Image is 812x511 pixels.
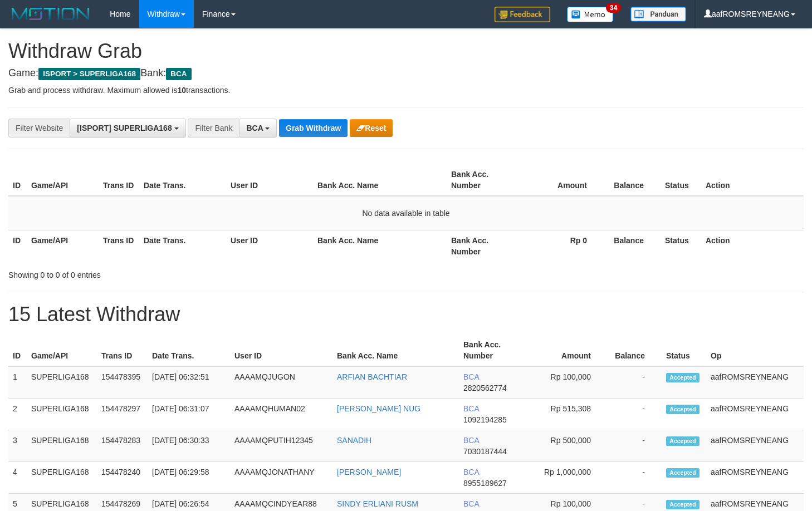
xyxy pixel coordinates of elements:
td: [DATE] 06:31:07 [148,399,230,430]
th: Bank Acc. Name [313,164,447,196]
span: Accepted [666,405,700,414]
th: Amount [527,335,608,366]
th: Trans ID [99,164,139,196]
th: ID [8,335,27,366]
img: Button%20Memo.svg [567,7,614,22]
button: BCA [239,119,277,137]
span: 34 [606,3,621,13]
td: SUPERLIGA168 [27,366,97,399]
h1: 15 Latest Withdraw [8,303,804,326]
td: [DATE] 06:29:58 [148,462,230,494]
span: Accepted [666,373,700,382]
span: ISPORT > SUPERLIGA168 [38,68,140,80]
a: [PERSON_NAME] [337,468,401,476]
span: BCA [463,468,479,476]
th: Game/API [27,230,99,262]
th: User ID [226,164,313,196]
th: Action [701,164,804,196]
div: Filter Bank [188,119,239,137]
td: 154478297 [97,399,148,430]
span: BCA [463,499,479,508]
span: BCA [463,436,479,445]
td: AAAAMQJONATHANY [230,462,332,494]
td: No data available in table [8,196,804,230]
th: Date Trans. [139,230,226,262]
td: AAAAMQHUMAN02 [230,399,332,430]
td: [DATE] 06:30:33 [148,430,230,462]
td: Rp 1,000,000 [527,462,608,494]
th: User ID [230,335,332,366]
button: [ISPORT] SUPERLIGA168 [70,119,185,137]
td: - [608,366,662,399]
span: Accepted [666,436,700,446]
h1: Withdraw Grab [8,40,804,62]
td: AAAAMQPUTIH12345 [230,430,332,462]
td: SUPERLIGA168 [27,399,97,430]
span: Copy 7030187444 to clipboard [463,447,507,456]
th: Date Trans. [148,335,230,366]
th: Op [706,335,804,366]
th: Bank Acc. Number [447,230,518,262]
th: Action [701,230,804,262]
span: Accepted [666,468,700,478]
span: Copy 2820562774 to clipboard [463,384,507,392]
span: BCA [246,124,263,132]
h4: Game: Bank: [8,68,804,79]
td: aafROMSREYNEANG [706,430,804,462]
th: Bank Acc. Name [313,230,447,262]
span: BCA [463,372,479,381]
td: Rp 100,000 [527,366,608,399]
th: Balance [604,230,661,262]
th: Amount [518,164,604,196]
th: Bank Acc. Number [459,335,527,366]
th: Status [661,230,701,262]
th: Bank Acc. Name [332,335,459,366]
th: Game/API [27,335,97,366]
td: 4 [8,462,27,494]
button: Reset [350,119,393,137]
a: SINDY ERLIANI RUSM [337,499,418,508]
div: Filter Website [8,119,70,137]
td: - [608,462,662,494]
td: - [608,399,662,430]
p: Grab and process withdraw. Maximum allowed is transactions. [8,85,804,96]
th: User ID [226,230,313,262]
span: BCA [463,404,479,413]
td: - [608,430,662,462]
th: ID [8,164,27,196]
td: aafROMSREYNEANG [706,399,804,430]
th: Balance [604,164,661,196]
th: Status [662,335,706,366]
td: 2 [8,399,27,430]
td: SUPERLIGA168 [27,430,97,462]
td: aafROMSREYNEANG [706,366,804,399]
span: [ISPORT] SUPERLIGA168 [77,124,172,132]
span: Copy 8955189627 to clipboard [463,479,507,488]
td: 154478395 [97,366,148,399]
th: Date Trans. [139,164,226,196]
img: MOTION_logo.png [8,6,93,22]
span: Accepted [666,500,700,509]
th: Rp 0 [518,230,604,262]
th: Trans ID [97,335,148,366]
th: Status [661,164,701,196]
a: [PERSON_NAME] NUG [337,404,420,413]
img: panduan.png [630,7,686,22]
div: Showing 0 to 0 of 0 entries [8,265,330,281]
td: [DATE] 06:32:51 [148,366,230,399]
th: Trans ID [99,230,139,262]
strong: 10 [177,86,186,95]
th: ID [8,230,27,262]
th: Game/API [27,164,99,196]
td: Rp 515,308 [527,399,608,430]
a: SANADIH [337,436,371,445]
td: Rp 500,000 [527,430,608,462]
td: aafROMSREYNEANG [706,462,804,494]
span: Copy 1092194285 to clipboard [463,415,507,424]
td: 3 [8,430,27,462]
td: 154478283 [97,430,148,462]
td: AAAAMQJUGON [230,366,332,399]
th: Balance [608,335,662,366]
span: BCA [166,68,191,80]
td: 1 [8,366,27,399]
